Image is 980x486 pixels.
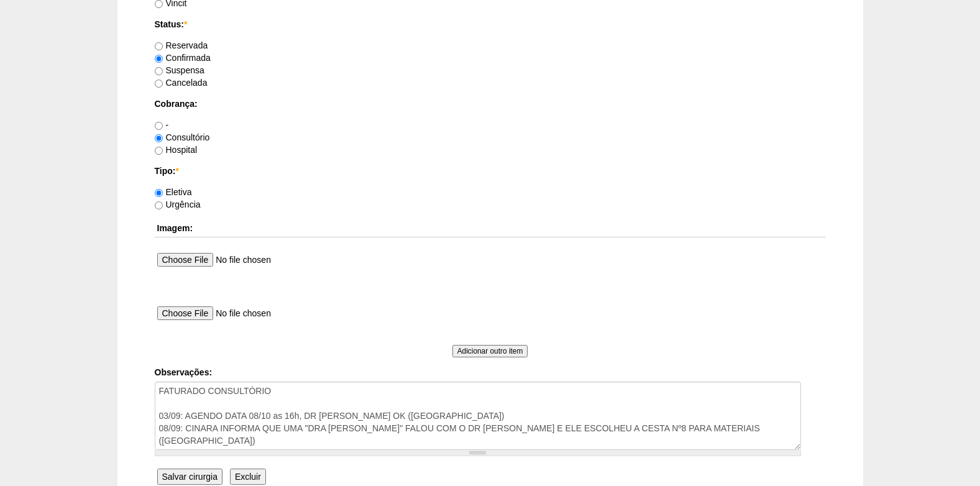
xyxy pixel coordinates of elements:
[175,166,178,176] span: Este campo é obrigatório.
[155,120,169,130] label: -
[155,134,163,142] input: Consultório
[155,187,192,197] label: Eletiva
[230,469,266,485] input: Excluir
[155,55,163,63] input: Confirmada
[157,469,222,485] input: Salvar cirurgia
[155,78,208,88] label: Cancelada
[155,199,201,209] label: Urgência
[155,382,801,450] textarea: FATURADO CONSULTÓRIO 03/09: AGENDO DATA 08/10 as 16h, DR [PERSON_NAME] OK ([GEOGRAPHIC_DATA]) 08/...
[155,98,826,110] label: Cobrança:
[184,19,187,29] span: Este campo é obrigatório.
[155,65,204,75] label: Suspensa
[155,219,826,237] th: Imagem:
[155,201,163,209] input: Urgência
[155,80,163,88] input: Cancelada
[155,189,163,197] input: Eletiva
[155,67,163,75] input: Suspensa
[155,122,163,130] input: -
[155,132,210,142] label: Consultório
[155,147,163,155] input: Hospital
[155,42,163,50] input: Reservada
[155,53,211,63] label: Confirmada
[155,40,208,50] label: Reservada
[452,345,528,357] input: Adicionar outro item
[155,145,198,155] label: Hospital
[155,165,826,177] label: Tipo:
[155,366,826,378] label: Observações:
[155,18,826,30] label: Status:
